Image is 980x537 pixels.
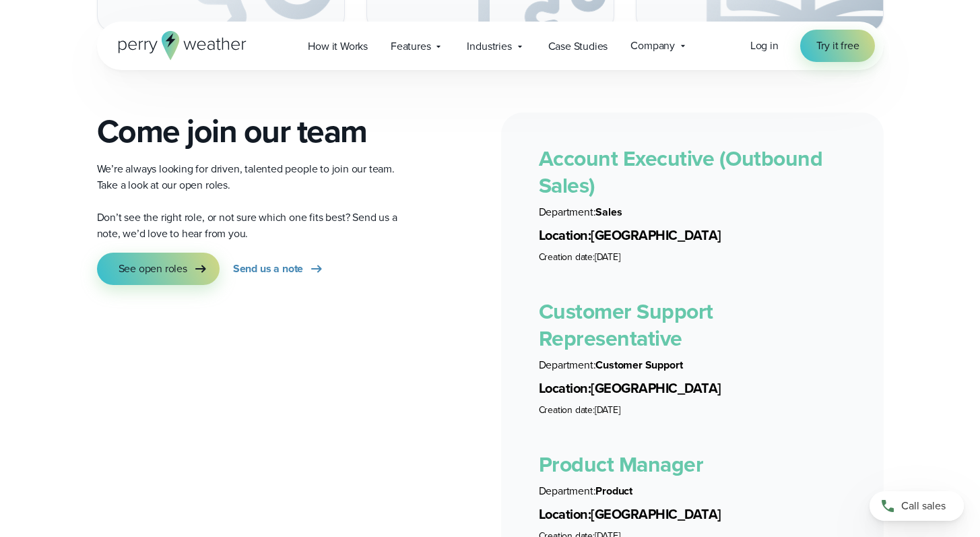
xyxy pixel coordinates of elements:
li: [DATE] [539,251,846,264]
li: Sales [539,204,846,220]
p: Don’t see the right role, or not sure which one fits best? Send us a note, we’d love to hear from... [97,210,412,242]
a: How it Works [296,32,379,60]
span: Department: [539,204,596,220]
span: Location: [539,504,591,524]
span: Features [391,38,430,55]
a: Case Studies [537,32,620,60]
li: [GEOGRAPHIC_DATA] [539,379,846,398]
span: Industries [467,38,511,55]
span: Location: [539,225,591,245]
span: Try it free [816,38,859,54]
span: How it Works [308,38,368,55]
a: Customer Support Representative [539,295,713,354]
span: Send us a note [233,261,303,277]
a: See open roles [97,253,220,285]
span: Company [630,38,675,54]
span: Department: [539,357,596,373]
a: Account Executive (Outbound Sales) [539,142,823,201]
span: Creation date: [539,403,595,417]
a: Try it free [800,30,876,62]
span: Case Studies [548,38,608,55]
li: Customer Support [539,357,846,373]
span: Location: [539,378,591,398]
a: Call sales [870,491,964,521]
h2: Come join our team [97,113,412,150]
li: Product [539,483,846,499]
span: Department: [539,483,596,499]
a: Product Manager [539,448,704,480]
span: Log in [750,38,779,53]
p: We’re always looking for driven, talented people to join our team. Take a look at our open roles. [97,161,412,193]
span: Call sales [901,498,946,514]
a: Send us a note [233,253,325,285]
a: Log in [750,38,779,54]
li: [DATE] [539,404,846,417]
span: See open roles [119,261,187,277]
li: [GEOGRAPHIC_DATA] [539,226,846,245]
li: [GEOGRAPHIC_DATA] [539,505,846,524]
span: Creation date: [539,250,595,264]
